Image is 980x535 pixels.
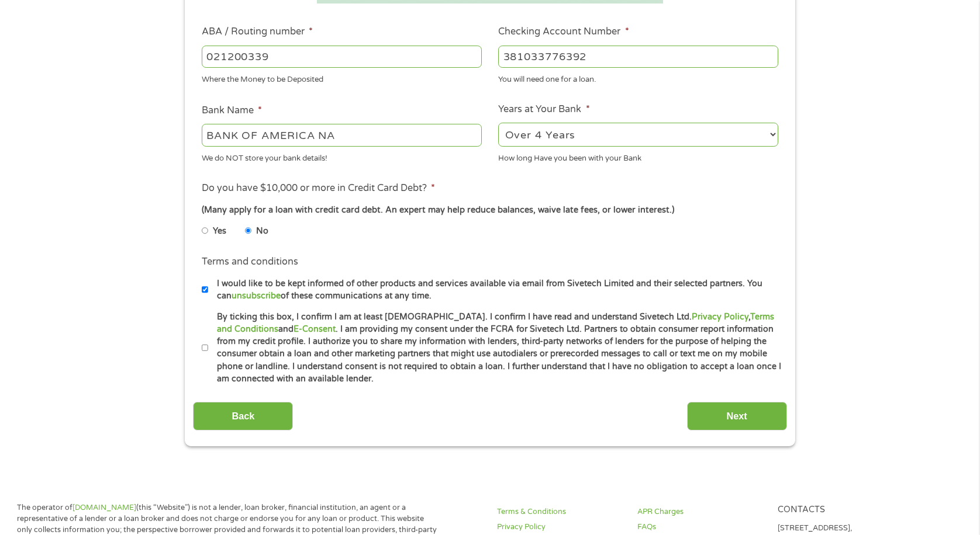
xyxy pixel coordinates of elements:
label: I would like to be kept informed of other products and services available via email from Sivetech... [208,277,782,303]
input: Back [193,402,293,430]
a: E-Consent [294,324,336,334]
h4: Contacts [778,505,903,516]
label: Terms and conditions [202,256,298,268]
label: Do you have $10,000 or more in Credit Card Debt? [202,182,435,194]
label: Checking Account Number [498,26,629,38]
a: FAQs [637,522,763,533]
div: How long Have you been with your Bank [498,148,778,164]
label: By ticking this box, I confirm I am at least [DEMOGRAPHIC_DATA]. I confirm I have read and unders... [208,311,782,385]
input: Next [687,402,787,430]
a: unsubscribe [232,291,281,301]
a: Privacy Policy [497,522,623,533]
input: 345634636 [498,46,778,68]
input: 263177916 [202,46,482,68]
a: [DOMAIN_NAME] [73,503,136,512]
div: (Many apply for a loan with credit card debt. An expert may help reduce balances, waive late fees... [202,204,778,217]
label: Years at Your Bank [498,103,589,116]
label: Bank Name [202,105,262,117]
label: Yes [213,225,226,238]
a: Privacy Policy [692,312,748,322]
div: We do NOT store your bank details! [202,148,482,164]
div: You will need one for a loan. [498,70,778,86]
a: Terms and Conditions [217,312,774,334]
a: APR Charges [637,506,763,517]
div: Where the Money to be Deposited [202,70,482,86]
label: ABA / Routing number [202,26,313,38]
a: Terms & Conditions [497,506,623,517]
label: No [256,225,268,238]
